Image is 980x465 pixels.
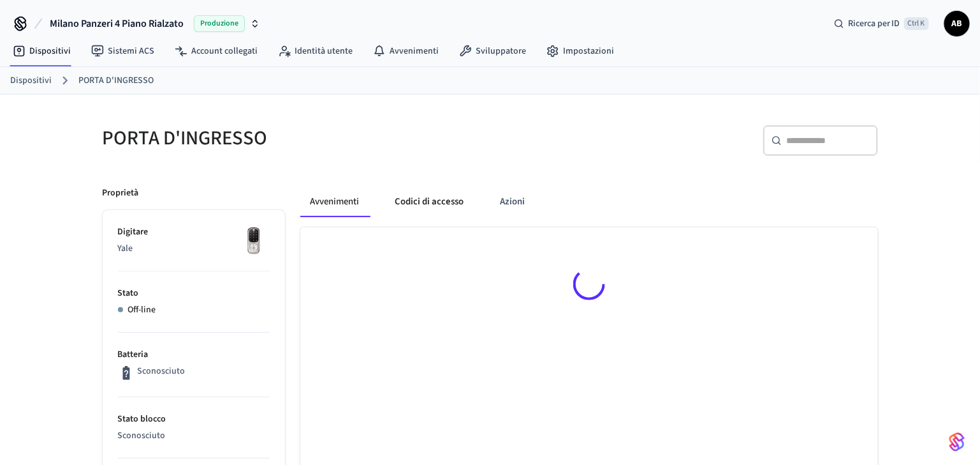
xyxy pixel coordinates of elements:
a: Avvenimenti [363,40,449,63]
img: SeamLogoGradient.69752ec5.svg [949,432,965,452]
p: Digitare [118,225,270,239]
img: Serratura intelligente Wi-Fi con touchscreen Yale Assure, nichel satinato, anteriore [238,225,270,257]
span: Produzione [194,15,245,32]
h5: PORTA D'INGRESSO [103,125,483,151]
a: Impostazioni [536,40,624,63]
font: Identità utente [295,45,353,57]
font: Dispositivi [29,45,71,57]
p: Proprietà [103,187,139,200]
font: Avvenimenti [390,45,439,57]
p: Off-line [128,303,156,317]
p: Sconosciuto [118,429,270,443]
button: AB [944,11,970,36]
span: Ricerca per ID [848,17,900,30]
button: Azioni [490,187,536,217]
p: Stato blocco [118,413,270,426]
a: Account collegati [165,40,268,63]
p: Sconosciuto [137,365,185,378]
a: Dispositivi [3,40,81,63]
p: Yale [118,242,270,255]
div: Esempio di formica [300,187,878,217]
span: Ctrl K [904,17,929,30]
p: Batteria [118,348,270,362]
span: AB [946,12,969,35]
a: PORTA D'INGRESSO [78,74,154,88]
span: Milano Panzeri 4 Piano Rialzato [50,16,184,31]
div: Ricerca per IDCtrl K [824,12,939,35]
font: Sviluppatore [476,45,526,57]
a: Sistemi ACS [81,40,165,63]
font: Account collegati [191,45,258,57]
button: Codici di accesso [385,187,474,217]
font: Impostazioni [563,45,614,57]
a: Identità utente [268,40,363,63]
a: Sviluppatore [449,40,536,63]
font: Avvenimenti [311,196,360,208]
font: Sistemi ACS [108,45,154,57]
a: Dispositivi [10,74,52,88]
p: Stato [118,287,270,300]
